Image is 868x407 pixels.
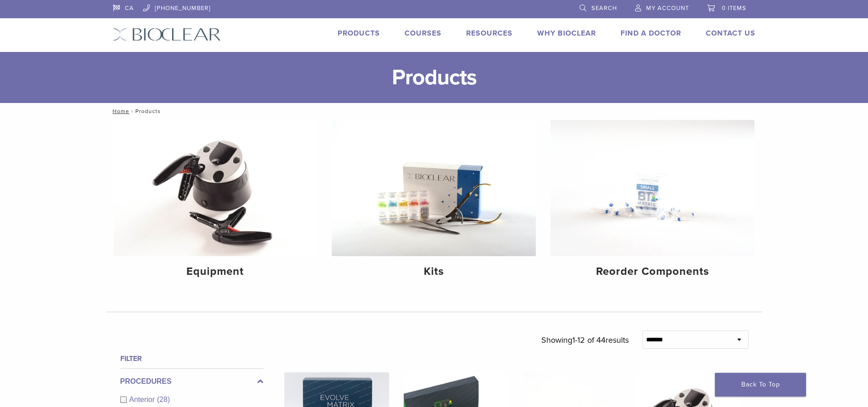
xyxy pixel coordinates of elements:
[332,120,536,286] a: Kits
[113,120,318,286] a: Equipment
[120,376,263,387] label: Procedures
[706,29,755,38] a: Contact Us
[621,29,681,38] a: Find A Doctor
[338,29,380,38] a: Products
[646,5,689,12] span: My Account
[550,120,755,286] a: Reorder Components
[550,120,755,256] img: Reorder Components
[121,263,310,280] h4: Equipment
[332,120,536,256] img: Kits
[591,5,617,12] span: Search
[715,373,806,397] a: Back To Top
[110,108,129,114] a: Home
[339,263,529,280] h4: Kits
[106,103,762,119] nav: Products
[157,396,170,403] span: (28)
[541,330,629,350] p: Showing results
[113,120,318,256] img: Equipment
[405,29,442,38] a: Courses
[558,263,747,280] h4: Reorder Components
[537,29,596,38] a: Why Bioclear
[120,353,263,364] h4: Filter
[466,29,513,38] a: Resources
[572,335,606,345] span: 1-12 of 44
[113,28,221,41] img: Bioclear
[722,5,746,12] span: 0 items
[129,109,135,113] span: /
[129,396,157,403] span: Anterior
